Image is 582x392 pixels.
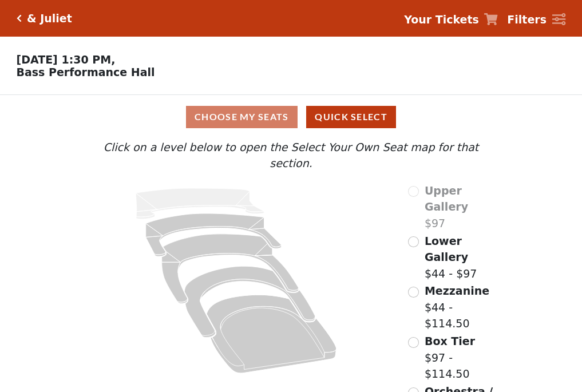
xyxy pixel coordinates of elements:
[207,295,337,373] path: Orchestra / Parterre Circle - Seats Available: 42
[146,213,282,256] path: Lower Gallery - Seats Available: 93
[17,14,22,22] a: Click here to go back to filters
[306,106,396,128] button: Quick Select
[425,335,475,347] span: Box Tier
[425,333,501,382] label: $97 - $114.50
[507,11,565,28] a: Filters
[425,284,489,297] span: Mezzanine
[425,283,501,332] label: $44 - $114.50
[425,184,468,213] span: Upper Gallery
[404,13,479,26] strong: Your Tickets
[425,233,501,282] label: $44 - $97
[136,188,264,219] path: Upper Gallery - Seats Available: 0
[425,183,501,232] label: $97
[27,12,72,25] h5: & Juliet
[425,235,468,264] span: Lower Gallery
[404,11,498,28] a: Your Tickets
[81,139,501,172] p: Click on a level below to open the Select Your Own Seat map for that section.
[507,13,547,26] strong: Filters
